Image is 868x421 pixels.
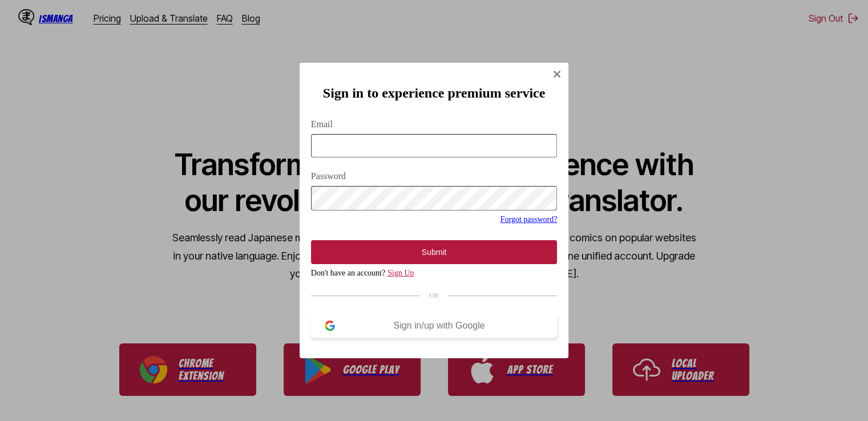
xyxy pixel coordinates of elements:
button: Sign in/up with Google [311,314,558,338]
div: Sign in/up with Google [335,321,544,331]
div: OR [311,292,558,300]
div: Don't have an account? [311,269,558,278]
button: Submit [311,240,558,264]
a: Forgot password? [500,215,558,224]
a: Sign Up [387,269,414,277]
h2: Sign in to experience premium service [311,86,558,101]
label: Password [311,171,558,181]
div: Sign In Modal [300,63,569,358]
img: Close [552,70,562,79]
img: google-logo [325,321,335,331]
label: Email [311,119,558,129]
